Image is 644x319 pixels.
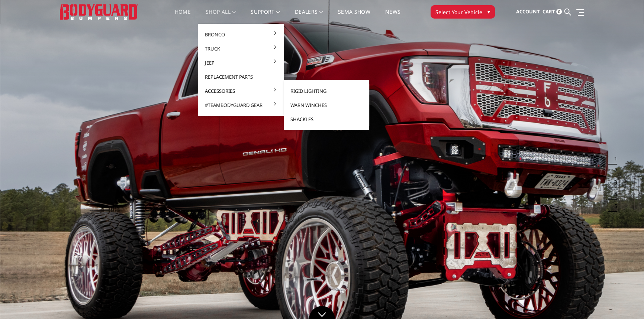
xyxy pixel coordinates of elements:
[251,9,280,24] a: Support
[610,200,617,212] button: 5 of 5
[542,2,562,22] a: Cart 0
[287,98,366,112] a: Warn Winches
[610,176,617,188] button: 3 of 5
[607,283,644,319] iframe: Chat Widget
[287,112,366,126] a: Shackles
[201,84,281,98] a: Accessories
[206,9,236,24] a: shop all
[610,188,617,200] button: 4 of 5
[338,9,370,24] a: SEMA Show
[487,8,490,16] span: ▾
[431,5,495,19] button: Select Your Vehicle
[201,27,281,42] a: Bronco
[610,153,617,165] button: 1 of 5
[201,98,281,112] a: #TeamBodyguard Gear
[201,42,281,56] a: Truck
[175,9,191,24] a: Home
[556,9,562,14] span: 0
[542,8,555,15] span: Cart
[610,165,617,176] button: 2 of 5
[287,84,366,98] a: Rigid Lighting
[385,9,400,24] a: News
[201,56,281,70] a: Jeep
[309,306,335,319] a: Click to Down
[201,70,281,84] a: Replacement Parts
[295,9,323,24] a: Dealers
[435,8,482,16] span: Select Your Vehicle
[60,4,138,19] img: BODYGUARD BUMPERS
[516,8,540,15] span: Account
[516,2,540,22] a: Account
